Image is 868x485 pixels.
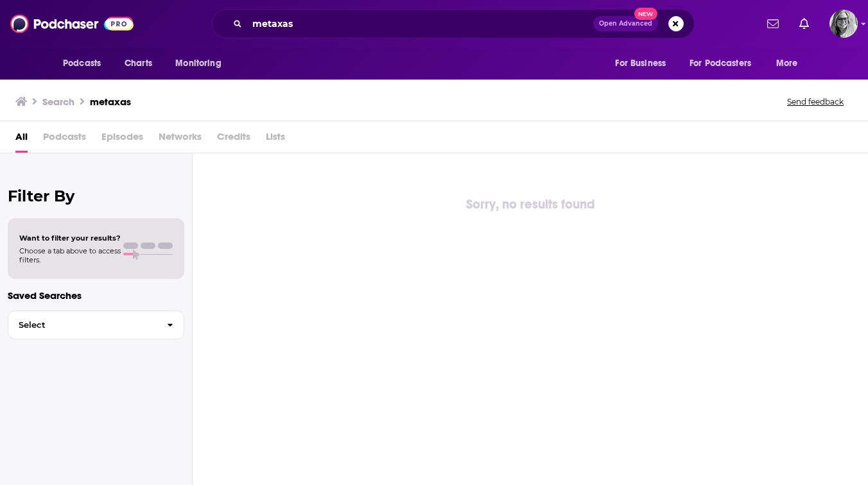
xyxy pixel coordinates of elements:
[690,55,751,72] span: For Podcasters
[593,16,658,31] button: Open AdvancedNew
[193,194,868,215] div: Sorry, no results found
[615,55,666,72] span: For Business
[606,51,682,76] button: open menu
[266,126,285,153] span: Lists
[54,51,117,76] button: open menu
[19,234,121,242] span: Want to filter your results?
[10,12,134,36] img: Podchaser - Follow, Share and Rate Podcasts
[19,246,121,264] span: Choose a tab above to access filters.
[101,126,143,153] span: Episodes
[42,96,74,108] h3: Search
[43,126,86,153] span: Podcasts
[829,10,858,38] button: Show profile menu
[8,311,184,339] button: Select
[829,10,858,38] img: User Profile
[159,126,202,153] span: Networks
[116,51,160,76] a: Charts
[762,13,784,35] a: Show notifications dropdown
[776,55,798,72] span: More
[247,13,593,34] input: Search podcasts, credits, & more...
[125,55,152,72] span: Charts
[217,126,250,153] span: Credits
[767,51,814,76] button: open menu
[794,13,814,35] a: Show notifications dropdown
[166,51,238,76] button: open menu
[681,51,770,76] button: open menu
[8,321,157,329] span: Select
[8,289,184,302] p: Saved Searches
[15,126,28,153] a: All
[634,8,657,20] span: New
[212,9,695,38] div: Search podcasts, credits, & more...
[829,10,858,38] span: Logged in as KRobison
[175,55,221,72] span: Monitoring
[63,55,101,72] span: Podcasts
[599,21,652,27] span: Open Advanced
[8,187,184,205] h2: Filter By
[783,96,847,107] button: Send feedback
[90,96,131,108] h3: metaxas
